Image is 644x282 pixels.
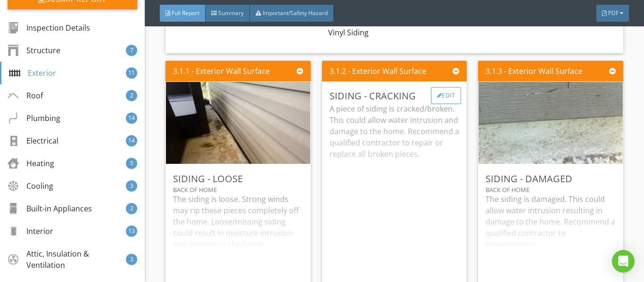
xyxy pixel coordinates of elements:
[126,90,137,101] div: 2
[218,9,244,17] span: Summary
[8,22,90,33] div: Inspection Details
[126,203,137,214] div: 2
[8,90,43,101] div: Roof
[612,250,635,273] div: Open Intercom Messenger
[474,20,627,225] img: photo.jpg
[608,9,619,17] span: PDF
[9,67,56,79] div: Exterior
[173,172,303,186] div: Siding - Loose
[8,248,126,271] div: Attic, Insulation & Ventilation
[126,180,137,192] div: 3
[330,65,426,77] div: 3.1.2 - Exterior Wall Surface
[173,186,303,193] div: Back of home
[126,226,137,237] div: 13
[8,203,92,214] div: Built-in Appliances
[126,67,137,79] div: 11
[8,113,60,124] div: Plumbing
[126,254,137,265] div: 3
[126,158,137,169] div: 5
[431,87,462,104] div: Edit
[8,226,53,237] div: Interior
[173,65,270,77] div: 3.1.1 - Exterior Wall Surface
[486,65,582,77] div: 3.1.3 - Exterior Wall Surface
[486,186,615,193] div: Back of home
[126,45,137,56] div: 7
[8,180,53,192] div: Cooling
[172,9,199,17] span: Full Report
[263,9,328,17] span: Important/Safety Hazard
[8,45,60,56] div: Structure
[8,158,54,169] div: Heating
[126,113,137,124] div: 14
[8,135,58,146] div: Electrical
[126,135,137,146] div: 14
[330,89,459,103] div: Siding - Cracking
[321,27,468,38] div: Vinyl Siding
[486,172,615,186] div: Siding - Damaged
[161,20,315,225] img: photo.jpg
